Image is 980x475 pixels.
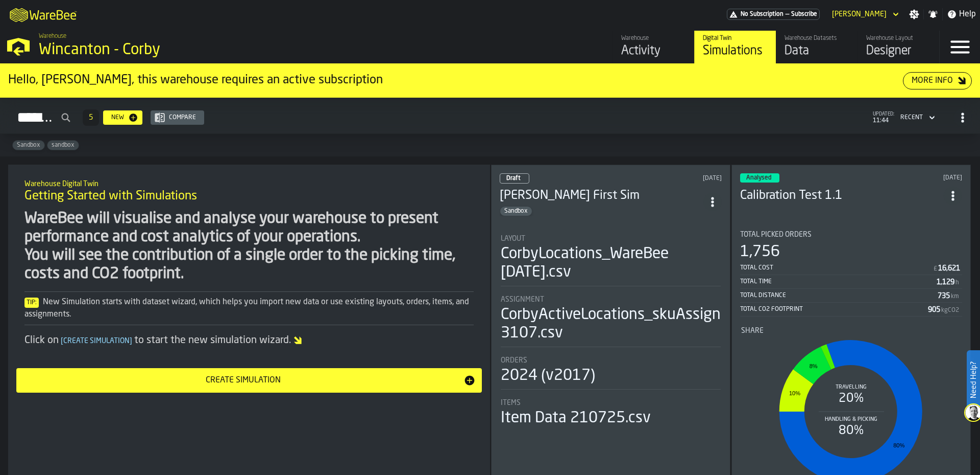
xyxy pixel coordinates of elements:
[501,367,595,385] div: 2024 (v2017)
[740,306,928,313] div: Total CO2 Footprint
[872,174,962,182] div: Updated: 18/09/2025, 14:22:18 Created: 21/07/2025, 01:02:42
[501,296,721,347] div: stat-Assignment
[785,43,849,59] div: Data
[151,110,204,125] button: button-Compare
[501,306,822,343] div: CorbyActiveLocations_skuAssignment_WareBee 3107.csv
[703,35,768,42] div: Digital Twin
[857,31,939,63] a: link-to-/wh/i/ace0e389-6ead-4668-b816-8dc22364bb41/designer
[501,296,544,304] span: Assignment
[621,35,686,42] div: Warehouse
[501,296,721,304] div: Title
[39,41,314,59] div: Wincanton - Corby
[8,72,903,88] div: Hello, [PERSON_NAME], this warehouse requires an active subscription
[107,114,128,121] div: New
[776,31,857,63] a: link-to-/wh/i/ace0e389-6ead-4668-b816-8dc22364bb41/data
[501,356,721,365] div: Title
[24,333,474,348] div: Click on to start the new simulation wizard.
[501,356,527,365] span: Orders
[16,368,482,393] button: button-Create Simulation
[873,117,894,124] span: 11:44
[786,11,789,18] span: —
[24,210,474,283] div: WareBee will visualise and analyse your warehouse to present performance and cost analytics of yo...
[165,114,200,121] div: Compare
[103,110,142,125] button: button-New
[938,292,950,300] div: Stat Value
[727,9,820,20] a: link-to-/wh/i/ace0e389-6ead-4668-b816-8dc22364bb41/pricing/
[501,409,651,427] div: Item Data 210725.csv
[24,178,474,188] h2: Sub Title
[908,75,957,87] div: More Info
[24,298,39,308] span: Tip:
[741,327,764,335] span: Share
[501,235,721,243] div: Title
[740,278,937,285] div: Total Time
[501,235,721,286] div: stat-Layout
[627,175,722,182] div: Updated: 19/09/2025, 13:33:02 Created: 17/09/2025, 14:50:33
[791,11,817,18] span: Subscribe
[740,231,962,239] div: Title
[621,43,686,59] div: Activity
[741,327,961,335] div: Title
[47,142,79,149] span: sandbox
[501,399,721,407] div: Title
[39,33,66,40] span: Warehouse
[740,292,938,299] div: Total Distance
[79,109,103,126] div: ButtonLoadMore-Load More-Prev-First-Last
[506,175,521,182] span: Draft
[937,278,954,286] div: Stat Value
[24,296,474,321] div: New Simulation starts with dataset wizard, which helps you import new data or use existing layout...
[746,175,771,181] span: Analysed
[903,72,972,89] button: button-More Info
[940,31,980,63] label: button-toggle-Menu
[89,114,93,121] span: 5
[866,43,931,59] div: Designer
[924,9,942,19] label: button-toggle-Notifications
[866,35,931,42] div: Warehouse Layout
[832,10,887,18] div: DropdownMenuValue-phillip clegg
[959,8,976,20] span: Help
[501,399,521,407] span: Items
[500,224,722,429] section: card-SimulationDashboardCard-draft
[612,31,694,63] a: link-to-/wh/i/ace0e389-6ead-4668-b816-8dc22364bb41/feed/
[500,188,703,204] div: Lewis First Sim
[740,188,944,204] h3: Calibration Test 1.1
[501,245,721,282] div: CorbyLocations_WareBee [DATE].csv
[501,356,721,390] div: stat-Orders
[828,8,901,20] div: DropdownMenuValue-phillip clegg
[500,188,703,204] h3: [PERSON_NAME] First Sim
[900,114,923,121] div: DropdownMenuValue-4
[24,188,197,205] span: Getting Started with Simulations
[500,208,532,215] span: Sandbox
[941,307,959,314] span: kgCO2
[934,265,937,273] span: £
[943,8,980,20] label: button-toggle-Help
[500,173,529,184] div: status-0 2
[968,351,979,409] label: Need Help?
[16,173,482,210] div: title-Getting Started with Simulations
[785,35,849,42] div: Warehouse Datasets
[727,9,820,20] div: Menu Subscription
[740,231,812,239] span: Total Picked Orders
[740,264,933,272] div: Total Cost
[740,243,780,261] div: 1,756
[22,374,463,387] div: Create Simulation
[873,111,894,117] span: updated:
[928,306,940,314] div: Stat Value
[61,337,63,345] span: [
[896,111,937,124] div: DropdownMenuValue-4
[740,231,962,316] div: stat-Total Picked Orders
[741,11,783,18] span: No Subscription
[130,337,132,345] span: ]
[501,399,721,427] div: stat-Items
[703,43,768,59] div: Simulations
[501,235,525,243] span: Layout
[938,264,960,273] div: Stat Value
[951,293,959,300] span: km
